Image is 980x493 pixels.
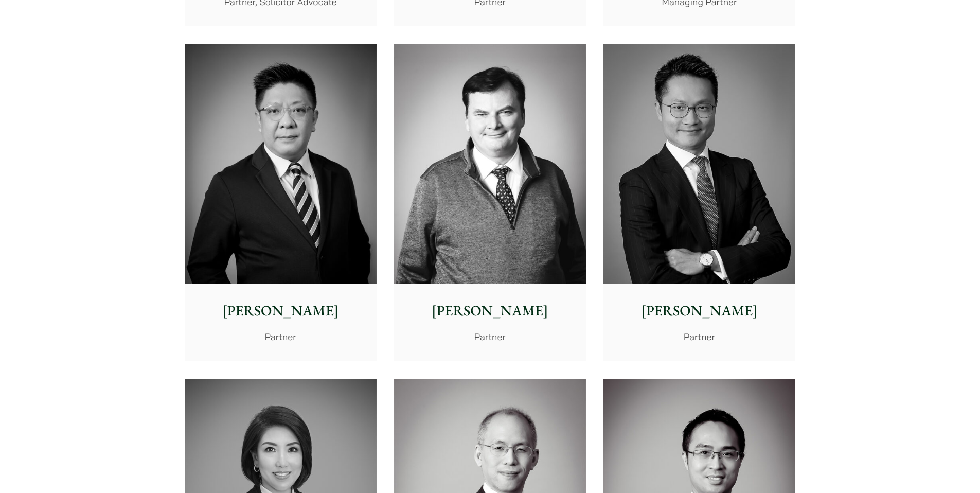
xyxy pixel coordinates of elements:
a: [PERSON_NAME] Partner [603,44,795,362]
p: [PERSON_NAME] [402,300,578,322]
p: Partner [612,330,787,344]
p: Partner [402,330,578,344]
p: [PERSON_NAME] [193,300,368,322]
a: [PERSON_NAME] Partner [394,44,586,362]
p: [PERSON_NAME] [612,300,787,322]
p: Partner [193,330,368,344]
a: [PERSON_NAME] Partner [185,44,377,362]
